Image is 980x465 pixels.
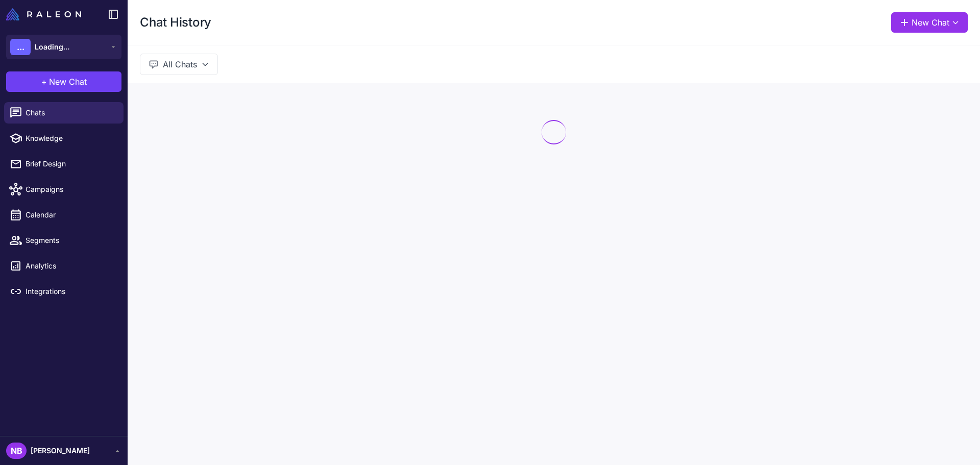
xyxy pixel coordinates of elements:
[6,71,121,92] button: +New Chat
[26,286,115,297] span: Integrations
[4,128,124,149] a: Knowledge
[49,76,87,88] span: New Chat
[26,158,115,169] span: Brief Design
[6,443,27,459] div: NB
[26,133,115,144] span: Knowledge
[4,230,124,251] a: Segments
[4,204,124,226] a: Calendar
[26,209,115,221] span: Calendar
[4,102,124,124] a: Chats
[26,235,115,246] span: Segments
[4,281,124,302] a: Integrations
[26,184,115,195] span: Campaigns
[6,8,85,20] a: Raleon Logo
[6,8,81,20] img: Raleon Logo
[6,35,121,59] button: ...Loading...
[140,54,218,75] button: All Chats
[26,107,115,118] span: Chats
[4,255,124,277] a: Analytics
[10,39,31,55] div: ...
[4,179,124,200] a: Campaigns
[140,14,211,31] h1: Chat History
[4,153,124,175] a: Brief Design
[35,41,69,53] span: Loading...
[41,76,47,88] span: +
[891,12,968,33] button: New Chat
[31,445,90,456] span: [PERSON_NAME]
[26,260,115,272] span: Analytics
